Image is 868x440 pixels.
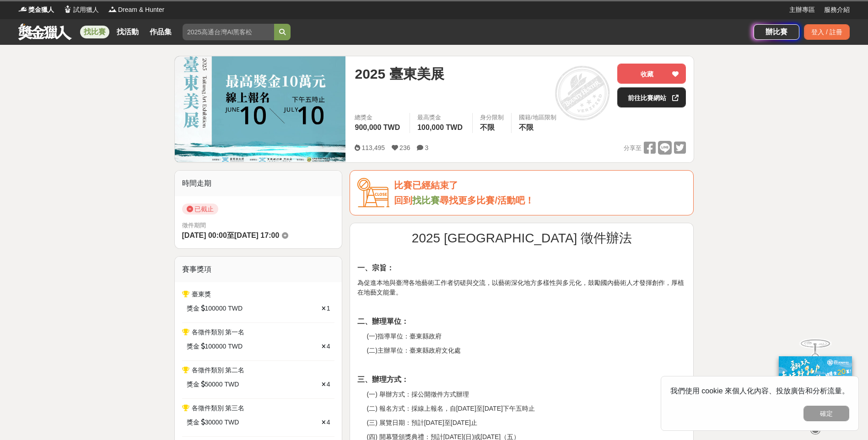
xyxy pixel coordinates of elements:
[73,5,99,15] span: 試用獵人
[183,24,274,40] input: 2025高通台灣AI黑客松
[205,342,226,351] span: 100000
[425,144,428,151] span: 3
[187,380,199,389] span: 獎金
[205,304,226,313] span: 100000
[357,264,394,272] strong: 一、宗旨：
[367,332,686,341] p: (一)指導單位：臺東縣政府
[192,366,245,374] span: 各徵件類別 第二名
[361,144,385,151] span: 113,495
[146,26,175,38] a: 作品集
[205,418,223,427] span: 30000
[480,123,495,131] span: 不限
[175,257,342,282] div: 賽事獎項
[228,342,243,351] span: TWD
[182,204,218,215] span: 已截止
[187,418,199,427] span: 獎金
[670,387,849,395] span: 我們使用 cookie 來個人化內容、投放廣告和分析流量。
[18,5,54,15] a: Logo獎金獵人
[187,342,199,351] span: 獎金
[113,26,142,38] a: 找活動
[367,390,686,399] p: (一) 舉辦方式：採公開徵件方式辦理
[28,5,54,15] span: 獎金獵人
[357,278,686,297] p: 為促進本地與臺灣各地藝術工作者切磋與交流，以藝術深化地方多樣性與多元化，鼓勵國內藝術人才發揮創作，厚植在地藝文能量。
[367,346,686,355] p: (二)主辦單位：臺東縣政府文化處
[327,343,330,350] span: 4
[779,355,852,416] img: ff197300-f8ee-455f-a0ae-06a3645bc375.jpg
[18,5,27,14] img: Logo
[412,195,440,205] a: 找比賽
[357,376,409,383] strong: 三、辦理方式：
[108,5,164,15] a: LogoDream & Hunter
[367,404,686,413] p: (二) 報名方式：採線上報名，自[DATE]至[DATE]下午五時止
[394,195,412,205] span: 回到
[234,231,279,239] span: [DATE] 17:00
[228,304,243,313] span: TWD
[80,26,109,38] a: 找比賽
[355,113,402,122] span: 總獎金
[357,178,389,208] img: Icon
[192,290,211,298] span: 臺東獎
[175,171,342,196] div: 時間走期
[803,406,849,421] button: 確定
[357,317,409,325] strong: 二、辦理單位：
[519,123,534,131] span: 不限
[63,5,72,14] img: Logo
[175,56,346,162] img: Cover Image
[224,380,239,389] span: TWD
[417,113,465,122] span: 最高獎金
[224,418,239,427] span: TWD
[108,5,117,14] img: Logo
[118,5,164,15] span: Dream & Hunter
[367,418,686,428] p: (三) 展覽日期：預計[DATE]至[DATE]止
[412,231,632,245] span: 2025 [GEOGRAPHIC_DATA] 徵件辦法
[754,24,799,40] a: 辦比賽
[804,24,850,40] div: 登入 / 註冊
[63,5,99,15] a: Logo試用獵人
[480,113,504,122] div: 身分限制
[187,304,199,313] span: 獎金
[399,144,410,151] span: 236
[355,64,444,84] span: 2025 臺東美展
[192,328,245,336] span: 各徵件類別 第一名
[182,222,206,229] span: 徵件期間
[327,419,330,426] span: 4
[624,141,642,155] span: 分享至
[394,178,686,193] div: 比賽已經結束了
[617,64,686,84] button: 收藏
[227,231,234,239] span: 至
[182,231,227,239] span: [DATE] 00:00
[192,404,245,412] span: 各徵件類別 第三名
[327,381,330,388] span: 4
[617,87,686,107] a: 前往比賽網站
[327,305,330,312] span: 1
[824,5,850,15] a: 服務介紹
[440,195,534,205] span: 尋找更多比賽/活動吧！
[205,380,223,389] span: 50000
[519,113,556,122] div: 國籍/地區限制
[417,123,463,131] span: 100,000 TWD
[789,5,815,15] a: 主辦專區
[355,123,400,131] span: 900,000 TWD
